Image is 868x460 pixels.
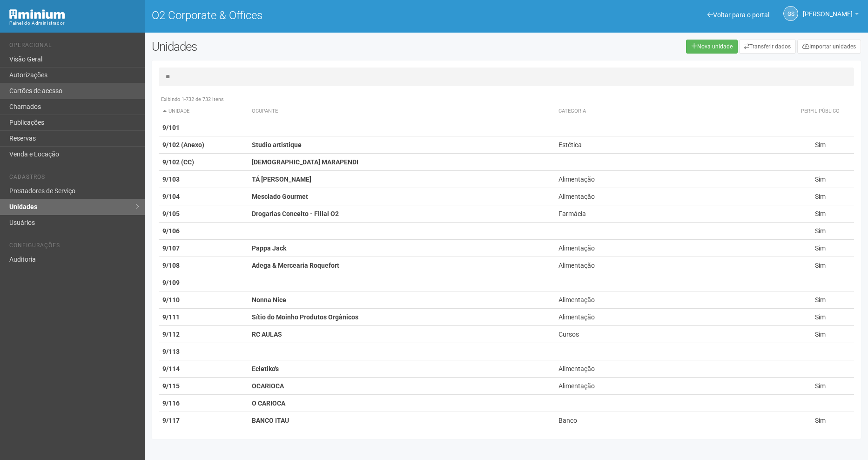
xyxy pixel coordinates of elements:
[555,104,787,119] th: Categoria: activate to sort column ascending
[252,210,339,217] strong: Drogarias Conceito - Filial O2
[162,176,180,183] strong: 9/103
[555,326,787,343] td: Cursos
[555,205,787,223] td: Farmácia
[162,244,180,252] strong: 9/107
[739,40,796,54] a: Transferir dados
[9,19,138,27] div: Painel do Administrador
[162,296,180,304] strong: 9/110
[162,124,180,131] strong: 9/101
[252,244,286,252] strong: Pappa Jack
[162,399,180,407] strong: 9/116
[9,9,65,19] img: Minium
[9,42,138,52] li: Operacional
[252,296,286,304] strong: Nonna Nice
[162,279,180,286] strong: 9/109
[252,313,358,321] strong: Sítio do Moinho Produtos Orgânicos
[9,174,138,183] li: Cadastros
[555,412,787,429] td: Banco
[555,171,787,188] td: Alimentação
[252,399,285,407] strong: O CARIOCA
[815,244,826,252] span: Sim
[686,40,738,54] a: Nova unidade
[555,309,787,326] td: Alimentação
[162,331,180,338] strong: 9/112
[783,6,798,21] a: GS
[162,158,194,166] strong: 9/102 (CC)
[555,257,787,274] td: Alimentação
[815,141,826,149] span: Sim
[815,331,826,338] span: Sim
[162,262,180,269] strong: 9/108
[555,240,787,257] td: Alimentação
[555,188,787,205] td: Alimentação
[9,242,138,252] li: Configurações
[162,313,180,321] strong: 9/111
[159,104,248,119] th: Unidade: activate to sort column descending
[162,141,204,149] strong: 9/102 (Anexo)
[152,9,499,21] h1: O2 Corporate & Offices
[162,227,180,235] strong: 9/106
[159,95,854,104] div: Exibindo 1-732 de 732 itens
[815,313,826,321] span: Sim
[162,210,180,217] strong: 9/105
[162,417,180,424] strong: 9/117
[252,382,284,390] strong: OCARIOCA
[252,331,282,338] strong: RC AULAS
[815,193,826,200] span: Sim
[803,12,859,19] a: [PERSON_NAME]
[162,348,180,355] strong: 9/113
[252,262,339,269] strong: Adega & Mercearia Roquefort
[555,378,787,395] td: Alimentação
[555,360,787,378] td: Alimentação
[252,365,279,372] strong: Ecletiko's
[162,382,180,390] strong: 9/115
[555,291,787,309] td: Alimentação
[252,176,311,183] strong: TÁ [PERSON_NAME]
[803,1,853,18] span: Gabriela Souza
[162,193,180,200] strong: 9/104
[252,158,358,166] strong: [DEMOGRAPHIC_DATA] MARAPENDI
[707,11,769,19] a: Voltar para o portal
[815,417,826,424] span: Sim
[152,40,439,54] h2: Unidades
[815,176,826,183] span: Sim
[162,365,180,372] strong: 9/114
[797,40,861,54] a: Importar unidades
[815,382,826,390] span: Sim
[252,193,308,200] strong: Mesclado Gourmet
[815,296,826,304] span: Sim
[248,104,555,119] th: Ocupante: activate to sort column ascending
[815,227,826,235] span: Sim
[815,262,826,269] span: Sim
[252,417,289,424] strong: BANCO ITAU
[252,141,302,149] strong: Studio artistique
[555,136,787,154] td: Estética
[815,210,826,217] span: Sim
[787,104,854,119] th: Perfil público: activate to sort column ascending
